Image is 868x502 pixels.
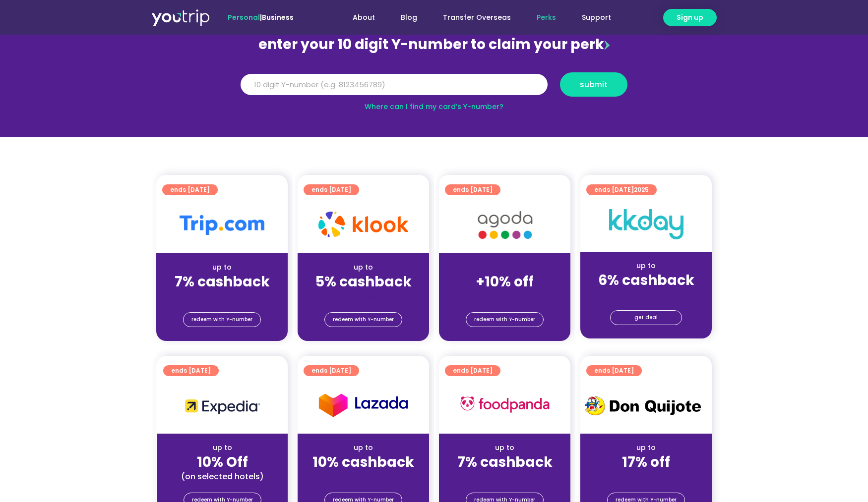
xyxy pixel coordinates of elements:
[306,471,421,482] div: (for stays only)
[171,365,211,376] span: ends [DATE]
[622,452,670,472] strong: 17% off
[164,262,280,273] div: up to
[677,12,703,23] span: Sign up
[262,12,294,22] a: Business
[162,184,218,195] a: ends [DATE]
[241,74,548,96] input: 10 digit Y-number (e.g. 8123456789)
[183,312,261,327] a: redeem with Y-number
[634,311,658,325] span: get deal
[466,312,544,327] a: redeem with Y-number
[447,443,562,453] div: up to
[445,184,500,195] a: ends [DATE]
[569,8,624,27] a: Support
[586,365,642,376] a: ends [DATE]
[560,72,627,97] button: submit
[191,313,252,327] span: redeem with Y-number
[447,471,562,482] div: (for stays only)
[170,184,210,195] span: ends [DATE]
[445,365,500,376] a: ends [DATE]
[588,261,704,271] div: up to
[311,365,351,376] span: ends [DATE]
[453,365,493,376] span: ends [DATE]
[315,272,412,291] strong: 5% cashback
[197,452,248,472] strong: 10% Off
[165,471,280,482] div: (on selected hotels)
[175,272,270,291] strong: 7% cashback
[324,312,402,327] a: redeem with Y-number
[447,291,562,301] div: (for stays only)
[236,32,632,57] div: enter your 10 digit Y-number to claim your perk
[588,289,704,300] div: (for stays only)
[320,8,624,27] nav: Menu
[594,184,649,195] span: ends [DATE]
[365,102,503,112] a: Where can I find my card’s Y-number?
[340,8,388,27] a: About
[333,313,394,327] span: redeem with Y-number
[586,184,657,195] a: ends [DATE]2025
[228,12,294,22] span: |
[496,262,514,272] span: up to
[588,443,704,453] div: up to
[474,313,535,327] span: redeem with Y-number
[610,310,682,325] a: get deal
[524,8,569,27] a: Perks
[453,184,493,195] span: ends [DATE]
[388,8,430,27] a: Blog
[306,291,421,301] div: (for stays only)
[228,12,260,22] span: Personal
[594,365,634,376] span: ends [DATE]
[306,262,421,273] div: up to
[634,185,649,194] span: 2025
[430,8,524,27] a: Transfer Overseas
[580,81,608,88] span: submit
[457,452,553,472] strong: 7% cashback
[663,9,717,26] a: Sign up
[304,184,359,195] a: ends [DATE]
[241,72,627,104] form: Y Number
[598,271,694,290] strong: 6% cashback
[165,443,280,453] div: up to
[164,291,280,301] div: (for stays only)
[311,184,351,195] span: ends [DATE]
[304,365,359,376] a: ends [DATE]
[163,365,219,376] a: ends [DATE]
[476,272,534,291] strong: +10% off
[306,443,421,453] div: up to
[588,471,704,482] div: (for stays only)
[312,452,414,472] strong: 10% cashback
